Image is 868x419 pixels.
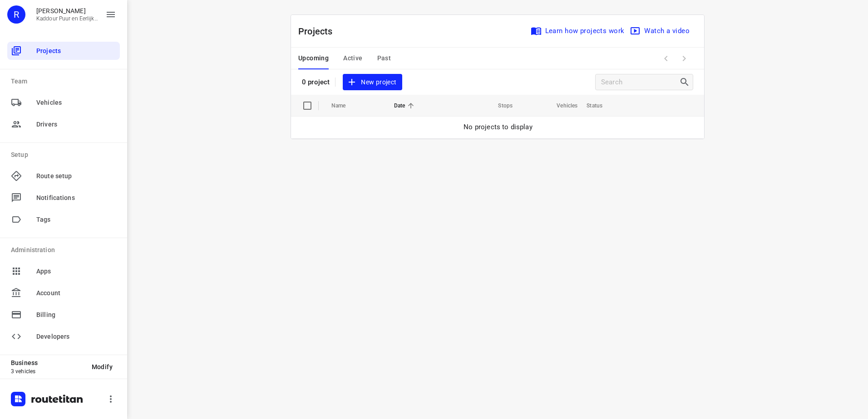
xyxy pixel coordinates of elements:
span: Tags [36,215,116,224]
div: Search [679,77,693,88]
div: Projects [7,42,120,60]
div: Apps [7,262,120,280]
div: Tags [7,210,120,229]
p: 0 project [302,78,330,86]
span: Drivers [36,120,116,129]
p: Kaddour Puur en Eerlijk Vlees B.V. [36,15,98,22]
div: R [7,5,25,24]
span: Billing [36,310,116,320]
span: Modify [92,363,113,370]
span: Date [394,100,417,111]
span: Developers [36,332,116,341]
div: Route setup [7,167,120,185]
span: New project [348,77,396,88]
button: Modify [84,359,120,375]
span: Apps [36,267,116,276]
p: 3 vehicles [11,368,84,375]
div: Developers [7,327,120,346]
div: Account [7,284,120,302]
p: Administration [11,245,120,255]
button: New project [343,74,402,91]
p: Setup [11,150,120,160]
div: Vehicles [7,93,120,112]
span: Vehicles [545,100,577,111]
span: Name [331,100,358,111]
p: Business [11,359,84,366]
p: Projects [298,24,340,38]
span: Active [343,53,362,64]
span: Projects [36,46,116,56]
span: Upcoming [298,53,329,64]
span: Account [36,288,116,298]
span: Notifications [36,193,116,203]
span: Route setup [36,171,116,181]
span: Vehicles [36,98,116,107]
span: Status [587,100,614,111]
span: Past [377,53,391,64]
div: Billing [7,306,120,324]
div: Notifications [7,189,120,207]
p: Rachid Kaddour [36,7,98,15]
span: Previous Page [657,49,675,68]
span: Stops [486,100,513,111]
input: Search projects [601,75,679,89]
p: Team [11,77,120,86]
span: Next Page [675,49,693,68]
div: Drivers [7,115,120,133]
